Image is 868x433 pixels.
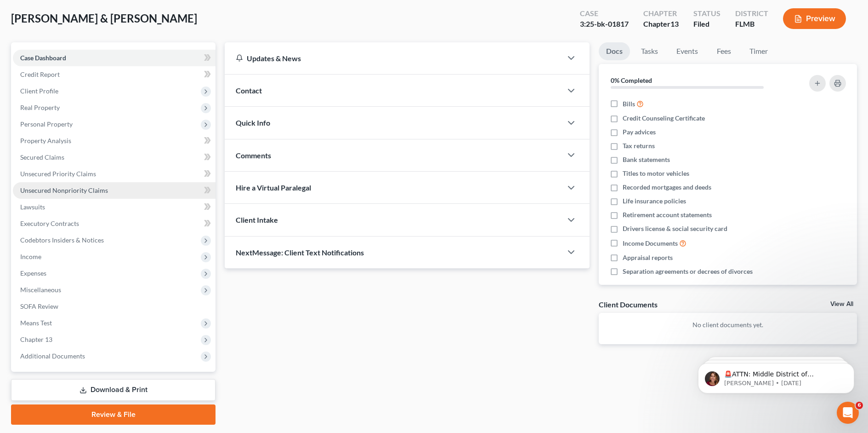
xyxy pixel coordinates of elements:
[40,35,159,44] p: Message from Katie, sent 3w ago
[13,182,216,199] a: Unsecured Nonpriority Claims
[580,8,629,19] div: Case
[20,319,52,327] span: Means Test
[11,379,216,401] a: Download & Print
[735,8,768,19] div: District
[236,118,270,127] span: Quick Info
[20,87,58,95] span: Client Profile
[643,19,679,29] div: Chapter
[20,352,85,360] span: Additional Documents
[623,99,635,109] span: Bills
[623,114,705,123] span: Credit Counseling Certificate
[20,70,60,78] span: Credit Report
[670,19,679,28] span: 13
[20,269,46,277] span: Expenses
[623,127,656,137] span: Pay advices
[830,301,853,307] a: View All
[599,42,630,60] a: Docs
[20,219,79,227] span: Executory Contracts
[623,253,673,262] span: Appraisal reports
[623,224,727,233] span: Drivers license & social security card
[13,66,216,83] a: Credit Report
[709,42,738,60] a: Fees
[13,215,216,232] a: Executory Contracts
[20,286,61,294] span: Miscellaneous
[20,335,52,343] span: Chapter 13
[20,302,58,310] span: SOFA Review
[623,141,655,150] span: Tax returns
[735,19,768,29] div: FLMB
[236,151,271,160] span: Comments
[623,239,678,248] span: Income Documents
[11,12,197,25] span: [PERSON_NAME] & [PERSON_NAME]
[236,53,551,63] div: Updates & News
[580,19,629,29] div: 3:25-bk-01817
[13,298,216,315] a: SOFA Review
[783,8,846,29] button: Preview
[236,183,311,192] span: Hire a Virtual Paralegal
[20,203,45,211] span: Lawsuits
[13,50,216,66] a: Case Dashboard
[20,186,108,194] span: Unsecured Nonpriority Claims
[623,267,753,276] span: Separation agreements or decrees of divorces
[634,42,665,60] a: Tasks
[20,120,73,128] span: Personal Property
[40,27,156,107] span: 🚨ATTN: Middle District of [US_STATE] The court has added a new Credit Counseling Field that we ne...
[693,8,720,19] div: Status
[20,137,71,144] span: Property Analysis
[13,166,216,182] a: Unsecured Priority Claims
[623,210,712,219] span: Retirement account statements
[20,104,60,111] span: Real Property
[20,253,41,260] span: Income
[669,42,705,60] a: Events
[20,170,96,178] span: Unsecured Priority Claims
[20,153,64,161] span: Secured Claims
[684,344,868,408] iframe: Intercom notifications message
[742,42,775,60] a: Timer
[236,86,262,95] span: Contact
[643,8,679,19] div: Chapter
[623,183,711,192] span: Recorded mortgages and deeds
[236,248,364,257] span: NextMessage: Client Text Notifications
[623,196,686,206] span: Life insurance policies
[693,19,720,29] div: Filed
[611,76,652,84] strong: 0% Completed
[623,169,689,178] span: Titles to motor vehicles
[236,215,278,224] span: Client Intake
[856,402,863,409] span: 6
[837,402,859,424] iframe: Intercom live chat
[13,133,216,149] a: Property Analysis
[13,199,216,215] a: Lawsuits
[13,149,216,166] a: Secured Claims
[606,320,850,329] p: No client documents yet.
[599,300,658,309] div: Client Documents
[20,236,104,244] span: Codebtors Insiders & Notices
[20,54,66,62] span: Case Dashboard
[623,155,670,164] span: Bank statements
[11,404,216,425] a: Review & File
